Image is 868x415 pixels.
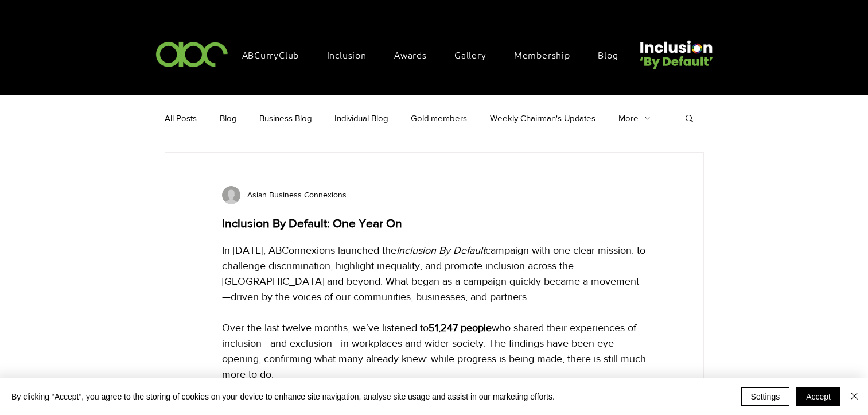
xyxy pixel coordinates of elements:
button: Close [847,387,861,406]
h1: Inclusion By Default: One Year On [222,215,647,231]
span: Gallery [454,48,486,61]
a: Individual Blog [334,112,388,124]
a: Business Blog [259,112,312,124]
a: Blog [592,42,635,67]
span: Inclusion [327,48,367,61]
span: ABCurryClub [242,48,299,61]
nav: Blog [165,95,672,141]
span: Over the last twelve months, we’ve listened to [222,322,429,333]
img: Close [847,389,861,403]
span: By clicking “Accept”, you agree to the storing of cookies on your device to enhance site navigati... [11,391,555,402]
nav: Site [236,42,636,67]
span: Blog [598,48,618,61]
div: Awards [388,42,444,67]
span: Membership [514,48,570,61]
button: Accept [796,387,840,406]
a: Membership [508,42,587,67]
a: Blog [220,112,236,124]
img: ABC-Logo-Blank-Background-01-01-2.png [153,37,232,71]
img: Untitled design (22).png [636,31,715,71]
span: 51,247 people [429,322,492,333]
a: Gallery [449,42,504,67]
div: Search [684,113,695,122]
a: Weekly Chairman's Updates [490,112,595,124]
div: Inclusion [321,42,384,67]
span: Awards [394,48,427,61]
button: Settings [741,387,790,406]
button: More [618,112,652,124]
a: All Posts [165,112,197,124]
a: ABCurryClub [236,42,317,67]
a: Gold members [411,112,467,124]
span: In [DATE], ABConnexions launched the [222,245,396,256]
span: Inclusion By Default [396,245,485,256]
